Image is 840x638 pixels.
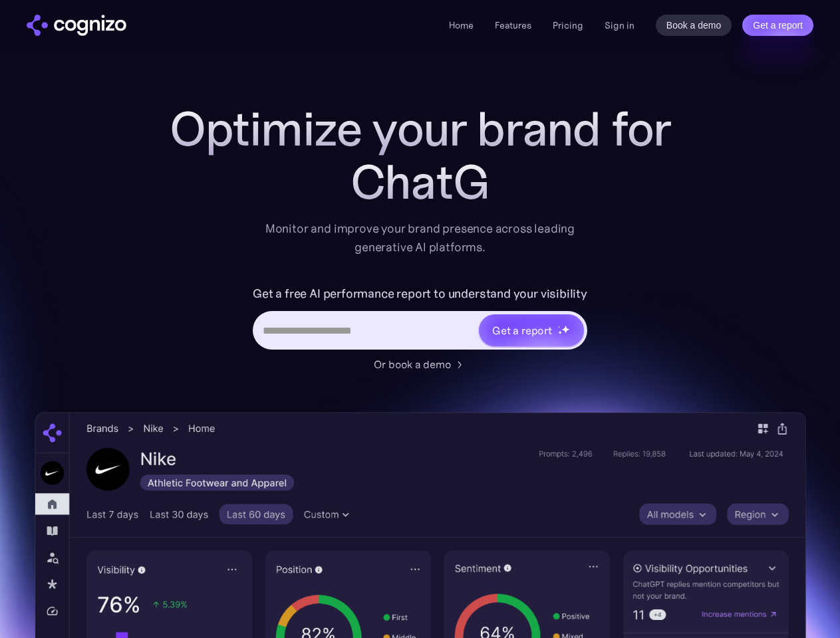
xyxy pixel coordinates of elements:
[27,15,126,36] img: cognizo logo
[656,15,732,36] a: Book a demo
[558,330,563,335] img: star
[374,356,451,372] div: Or book a demo
[253,283,587,350] form: Hero URL Input Form
[558,326,560,328] img: star
[27,15,126,36] a: home
[492,322,552,338] div: Get a report
[605,17,634,33] a: Sign in
[742,15,813,36] a: Get a report
[253,283,587,304] label: Get a free AI performance report to understand your visibility
[495,19,531,31] a: Features
[449,19,474,31] a: Home
[154,156,686,209] div: ChatG
[257,219,584,257] div: Monitor and improve your brand presence across leading generative AI platforms.
[154,102,686,156] h1: Optimize your brand for
[478,313,585,348] a: Get a reportstarstarstar
[553,19,583,31] a: Pricing
[561,325,570,334] img: star
[374,356,467,372] a: Or book a demo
